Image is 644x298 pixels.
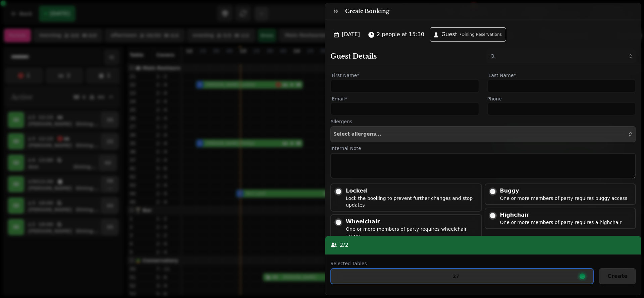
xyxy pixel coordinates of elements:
[342,30,360,39] span: [DATE]
[345,7,392,15] h3: Create Booking
[330,145,636,152] label: Internal Note
[330,71,479,79] label: First Name*
[330,95,479,102] label: Email*
[346,187,479,195] div: Locked
[487,95,636,102] label: Phone
[330,52,481,61] h2: Guest Details
[333,132,381,137] span: Select allergens...
[346,218,479,226] div: Wheelchair
[330,118,636,125] label: Allergens
[453,274,459,279] p: 27
[487,71,636,79] label: Last Name*
[377,30,424,39] span: 2 people at 15:30
[340,241,348,249] p: 2 / 2
[441,30,457,39] span: Guest
[330,268,594,284] button: 27
[346,195,479,208] div: Lock the booking to prevent further changes and stop updates
[599,268,636,284] button: Create
[500,219,622,226] div: One or more members of party requires a highchair
[330,126,636,142] button: Select allergens...
[330,260,594,267] label: Selected Tables
[607,274,628,279] span: Create
[500,187,628,195] div: Buggy
[500,195,628,202] div: One or more members of party requires buggy access
[346,226,479,239] div: One or more members of party requires wheelchair access
[459,32,502,37] span: • Dining Reservations
[500,211,622,219] div: Highchair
